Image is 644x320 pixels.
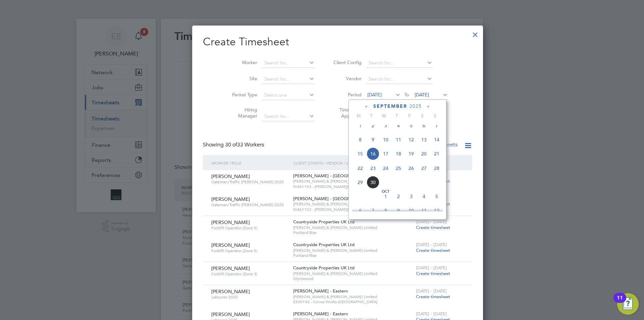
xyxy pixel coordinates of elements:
[293,225,413,230] span: [PERSON_NAME] & [PERSON_NAME] Limited
[410,103,422,109] span: 2025
[392,190,405,203] span: 2
[617,298,623,307] div: 11
[405,204,418,217] span: 10
[416,225,450,230] span: Create timesheet
[366,58,432,68] input: Search for...
[293,276,413,281] span: Glynswood
[211,225,288,231] span: Forklift Operator (Zone 5)
[415,92,429,98] span: [DATE]
[367,147,379,160] span: 16
[366,75,432,84] input: Search for...
[418,190,430,203] span: 4
[293,230,413,235] span: Portland Rise
[430,190,443,203] span: 5
[293,294,413,300] span: [PERSON_NAME] & [PERSON_NAME] Limited
[367,204,379,217] span: 7
[211,173,250,179] span: [PERSON_NAME]
[211,219,250,225] span: [PERSON_NAME]
[365,113,378,119] span: T
[227,107,257,119] label: Hiring Manager
[225,141,237,148] span: 30 of
[405,119,418,132] span: 5
[430,119,443,132] span: 7
[405,133,418,146] span: 12
[405,190,418,203] span: 3
[416,271,450,276] span: Create timesheet
[262,58,315,68] input: Search for...
[293,253,413,258] span: Portland Rise
[617,293,639,315] button: Open Resource Center, 11 new notifications
[367,133,379,146] span: 9
[331,59,362,65] label: Client Config
[293,288,348,294] span: [PERSON_NAME] - Eastern
[227,59,257,65] label: Worker
[293,248,413,253] span: [PERSON_NAME] & [PERSON_NAME] Limited
[416,311,447,317] span: [DATE] - [DATE]
[354,147,367,160] span: 15
[203,35,472,49] h2: Create Timesheet
[354,119,367,132] span: 1
[429,113,441,119] span: S
[379,204,392,217] span: 8
[211,242,250,248] span: [PERSON_NAME]
[293,242,355,247] span: Countryside Properties UK Ltd
[331,107,362,119] label: Timesheet Approver
[291,155,414,171] div: Client Config / Vendor / Site
[211,248,288,254] span: Forklift Operator (Zone 5)
[293,179,413,184] span: [PERSON_NAME] & [PERSON_NAME] Limited
[418,162,430,175] span: 27
[211,271,288,277] span: Forklift Operator (Zone 3)
[416,294,450,300] span: Create timesheet
[430,162,443,175] span: 28
[379,190,392,193] span: Oct
[392,204,405,217] span: 9
[367,176,379,189] span: 30
[211,196,250,202] span: [PERSON_NAME]
[293,299,413,305] span: E500142 - Cocoa Works [GEOGRAPHIC_DATA]
[262,112,315,121] input: Search for...
[392,147,405,160] span: 18
[402,90,411,99] span: To
[262,75,315,84] input: Search for...
[211,179,288,185] span: Gateman/Traffic [PERSON_NAME] 2025
[227,92,257,98] label: Period Type
[211,265,250,271] span: [PERSON_NAME]
[211,311,250,317] span: [PERSON_NAME]
[227,76,257,82] label: Site
[392,162,405,175] span: 25
[211,202,288,208] span: Gateman/Traffic [PERSON_NAME] 2025
[293,184,413,189] span: W461153 - [PERSON_NAME][GEOGRAPHIC_DATA]
[379,162,392,175] span: 24
[354,162,367,175] span: 22
[331,92,362,98] label: Period
[293,311,348,317] span: [PERSON_NAME] - Eastern
[430,133,443,146] span: 14
[403,113,416,119] span: F
[262,91,315,100] input: Select one
[293,201,413,207] span: [PERSON_NAME] & [PERSON_NAME] Limited
[430,204,443,217] span: 12
[293,219,355,225] span: Countryside Properties UK Ltd
[225,141,264,148] span: 33 Workers
[203,141,265,148] div: Showing
[331,76,362,82] label: Vendor
[373,103,407,109] span: September
[354,133,367,146] span: 8
[416,242,447,247] span: [DATE] - [DATE]
[416,113,429,119] span: S
[379,119,392,132] span: 3
[367,119,379,132] span: 2
[352,113,365,119] span: M
[405,162,418,175] span: 26
[405,147,418,160] span: 19
[211,294,288,300] span: Labourer 2025
[416,219,447,225] span: [DATE] - [DATE]
[416,288,447,294] span: [DATE] - [DATE]
[379,133,392,146] span: 10
[210,155,291,171] div: Worker / Role
[430,147,443,160] span: 21
[354,204,367,217] span: 6
[392,119,405,132] span: 4
[354,176,367,189] span: 29
[293,196,378,201] span: [PERSON_NAME] - [GEOGRAPHIC_DATA]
